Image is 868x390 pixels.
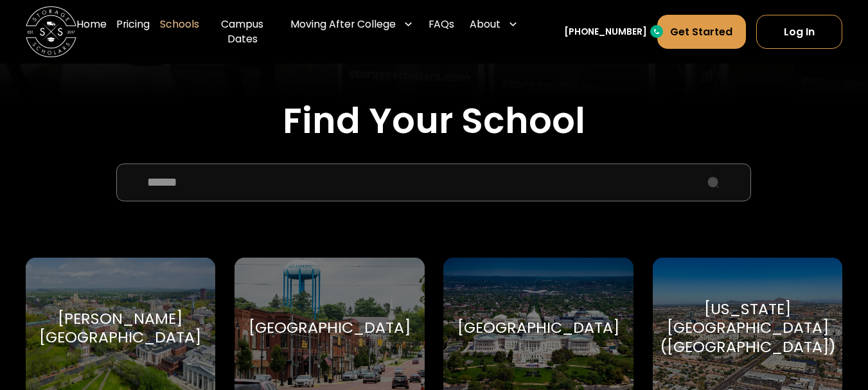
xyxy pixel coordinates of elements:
a: Get Started [657,15,747,49]
h2: Find Your School [26,100,843,142]
a: Home [76,6,107,57]
a: Pricing [116,6,150,57]
div: [GEOGRAPHIC_DATA] [457,318,619,337]
div: [US_STATE][GEOGRAPHIC_DATA] ([GEOGRAPHIC_DATA]) [660,299,836,357]
div: Moving After College [290,17,396,32]
a: FAQs [429,6,454,57]
div: Moving After College [285,6,418,42]
a: [PHONE_NUMBER] [564,25,647,39]
div: About [470,17,500,32]
div: [PERSON_NAME][GEOGRAPHIC_DATA] [39,309,201,347]
div: About [465,6,523,42]
a: Campus Dates [209,6,275,57]
a: Log In [756,15,842,49]
a: Schools [160,6,199,57]
img: Storage Scholars main logo [26,6,76,57]
div: [GEOGRAPHIC_DATA] [249,318,411,337]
